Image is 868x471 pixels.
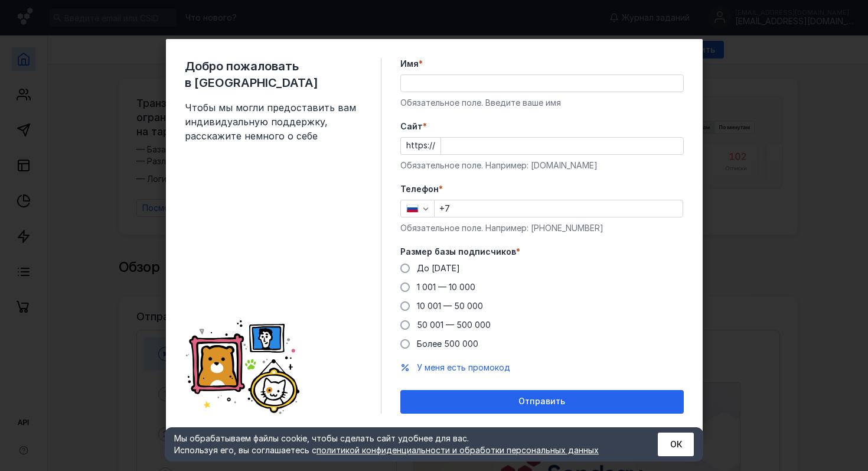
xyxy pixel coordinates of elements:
[417,320,491,330] span: 50 001 — 500 000
[185,100,362,143] span: Чтобы мы могли предоставить вам индивидуальную поддержку, расскажите немного о себе
[417,301,483,311] span: 10 001 — 50 000
[658,433,694,456] button: ОК
[417,339,478,349] span: Более 500 000
[316,445,599,455] a: политикой конфиденциальности и обработки персональных данных
[400,121,423,132] span: Cайт
[400,97,684,109] div: Обязательное поле. Введите ваше имя
[417,263,460,273] span: До [DATE]
[400,246,516,258] span: Размер базы подписчиков
[400,58,419,70] span: Имя
[400,390,684,414] button: Отправить
[400,222,684,234] div: Обязательное поле. Например: [PHONE_NUMBER]
[174,433,629,456] div: Мы обрабатываем файлы cookie, чтобы сделать сайт удобнее для вас. Используя его, вы соглашаетесь c
[185,58,362,91] span: Добро пожаловать в [GEOGRAPHIC_DATA]
[400,183,439,195] span: Телефон
[518,397,565,407] span: Отправить
[417,362,510,372] span: У меня есть промокод
[417,282,475,292] span: 1 001 — 10 000
[417,362,510,373] button: У меня есть промокод
[400,160,684,171] div: Обязательное поле. Например: [DOMAIN_NAME]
